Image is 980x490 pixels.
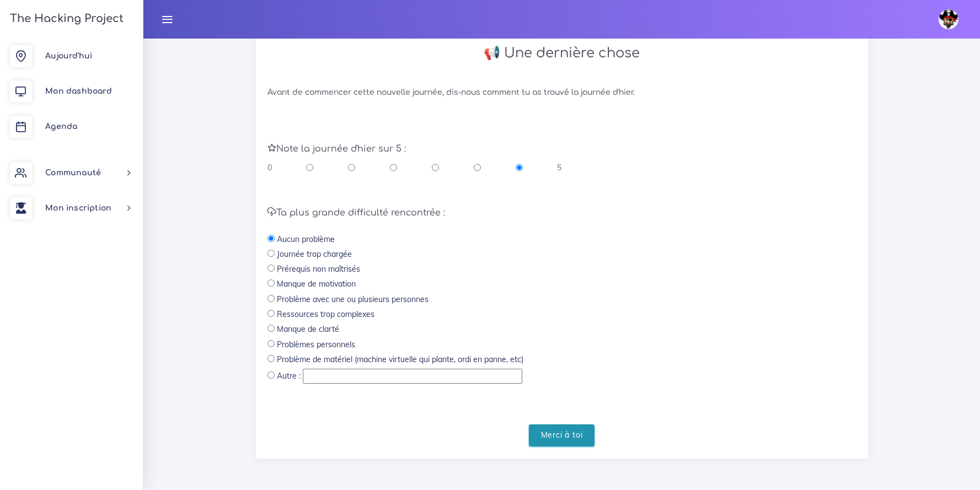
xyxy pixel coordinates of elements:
[45,52,92,60] span: Aujourd'hui
[267,88,856,98] h6: Avant de commencer cette nouvelle journée, dis-nous comment tu as trouvé la journée d'hier.
[45,122,77,131] span: Agenda
[267,162,562,173] div: 0 5
[529,424,595,447] input: Merci à toi
[277,370,301,381] label: Autre :
[45,87,112,95] span: Mon dashboard
[277,278,356,289] label: Manque de motivation
[277,309,374,320] label: Ressources trop complexes
[267,208,856,218] h5: Ta plus grande difficulté rencontrée :
[45,169,101,177] span: Communauté
[267,45,856,61] h2: 📢 Une dernière chose
[939,9,958,29] img: avatar
[277,263,360,274] label: Prérequis non maîtrisés
[277,249,352,260] label: Journée trop chargée
[277,294,429,305] label: Problème avec une ou plusieurs personnes
[277,354,523,365] label: Problème de matériel (machine virtuelle qui plante, ordi en panne, etc)
[45,204,111,212] span: Mon inscription
[277,234,335,245] label: Aucun problème
[277,324,339,335] label: Manque de clarté
[277,339,355,350] label: Problèmes personnels
[7,13,124,25] h3: The Hacking Project
[267,144,856,154] h5: Note la journée d'hier sur 5 :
